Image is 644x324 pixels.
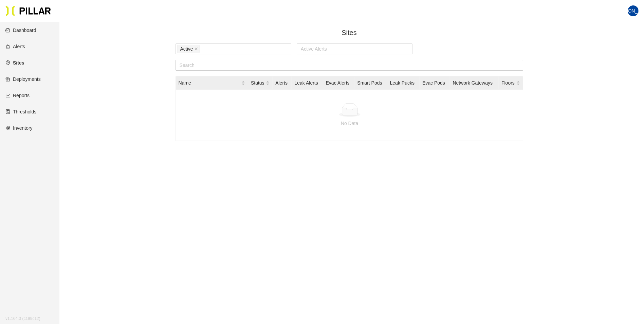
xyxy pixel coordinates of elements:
a: qrcodeInventory [5,125,33,131]
a: line-chartReports [5,93,30,98]
a: exceptionThresholds [5,109,36,114]
th: Network Gateways [450,76,499,90]
span: close [195,47,198,51]
a: environmentSites [5,60,24,66]
span: Name [179,79,241,87]
th: Smart Pods [354,76,387,90]
a: dashboardDashboard [5,28,36,33]
th: Leak Alerts [292,76,323,90]
th: Alerts [273,76,292,90]
span: Sites [342,29,356,36]
a: alertAlerts [5,44,25,49]
th: Leak Pucks [387,76,420,90]
img: Pillar Technologies [5,5,51,16]
input: Search [176,60,523,71]
th: Evac Alerts [323,76,355,90]
span: Active [180,45,193,53]
th: Evac Pods [420,76,450,90]
a: giftDeployments [5,76,41,82]
span: Floors [501,79,516,87]
div: No Data [181,120,518,127]
span: Status [251,79,266,87]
